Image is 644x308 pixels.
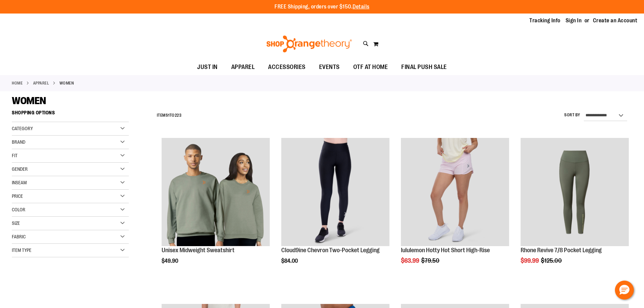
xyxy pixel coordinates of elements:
span: Color [12,207,25,212]
span: OTF AT HOME [353,60,388,75]
a: Tracking Info [529,17,560,24]
div: product [278,135,393,281]
span: $84.00 [281,258,299,264]
a: APPAREL [33,80,49,86]
strong: WOMEN [59,80,74,86]
a: FINAL PUSH SALE [395,60,454,75]
span: WOMEN [12,95,46,106]
span: Category [12,126,33,131]
div: product [517,135,632,281]
a: OTF AT HOME [347,60,395,75]
a: Create an Account [593,17,638,24]
div: product [398,135,512,281]
span: $99.99 [521,257,540,264]
img: Unisex Midweight Sweatshirt [162,138,270,246]
a: Details [353,4,369,10]
button: Hello, have a question? Let’s chat. [615,281,634,300]
span: Inseam [12,180,27,185]
span: $125.00 [541,257,563,264]
a: JUST IN [190,60,224,75]
span: $49.90 [162,258,179,264]
p: FREE Shipping, orders over $150. [275,3,369,11]
span: 1 [168,113,170,118]
img: Cloud9ine Chevron Two-Pocket Legging [281,138,389,246]
a: Cloud9ine Chevron Two-Pocket Legging [281,247,380,254]
span: Price [12,193,23,199]
a: lululemon Hotty Hot Short High-Rise [401,247,490,254]
span: 223 [175,113,182,118]
span: EVENTS [319,60,340,75]
span: Brand [12,139,25,145]
strong: Shopping Options [12,107,129,122]
a: APPAREL [224,60,262,75]
span: JUST IN [197,60,218,75]
img: lululemon Hotty Hot Short High-Rise [401,138,509,246]
span: Item Type [12,247,31,253]
span: Fit [12,153,18,158]
a: EVENTS [312,60,347,75]
a: ACCESSORIES [261,60,312,75]
a: Rhone Revive 7/8 Pocket Legging [521,247,602,254]
a: Sign In [566,17,582,24]
a: Home [12,80,23,86]
h2: Items to [157,110,182,121]
span: Gender [12,166,28,172]
span: Fabric [12,234,26,239]
div: product [158,135,273,281]
a: Unisex Midweight Sweatshirt [162,247,235,254]
span: $79.50 [421,257,440,264]
img: Rhone Revive 7/8 Pocket Legging [521,138,629,246]
a: Unisex Midweight Sweatshirt [162,138,270,247]
a: lululemon Hotty Hot Short High-Rise [401,138,509,247]
a: Rhone Revive 7/8 Pocket Legging [521,138,629,247]
span: $63.99 [401,257,420,264]
span: Size [12,220,20,226]
span: FINAL PUSH SALE [401,60,447,75]
label: Sort By [564,112,580,118]
img: Shop Orangetheory [265,35,353,52]
a: Cloud9ine Chevron Two-Pocket Legging [281,138,389,247]
span: APPAREL [231,60,255,75]
span: ACCESSORIES [268,60,306,75]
